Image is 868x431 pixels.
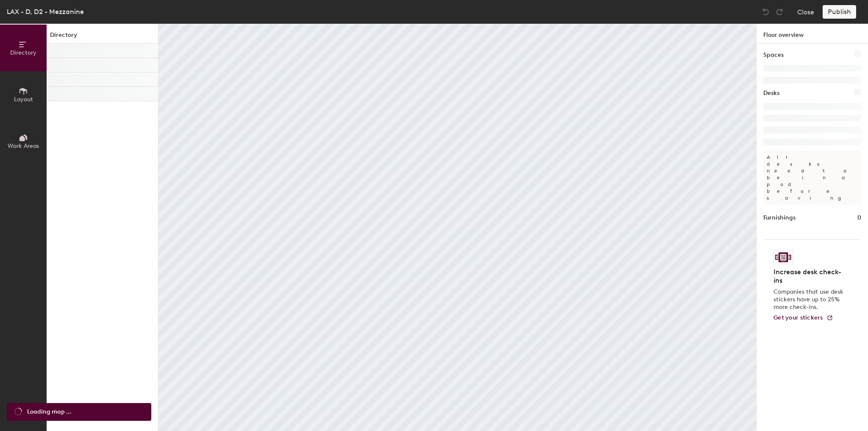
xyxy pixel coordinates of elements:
h1: Desks [763,89,779,98]
div: LAX - D, D2 - Mezzanine [7,6,84,17]
span: Work Areas [8,142,39,150]
span: Get your stickers [773,314,823,321]
span: Loading map ... [27,407,71,417]
img: Undo [762,8,770,16]
span: Layout [14,96,33,103]
h1: Directory [47,31,158,44]
h1: Furnishings [763,213,796,222]
h1: Spaces [763,50,784,60]
canvas: Map [159,24,756,431]
span: Directory [10,49,36,56]
a: Get your stickers [773,314,833,322]
h4: Increase desk check-ins [773,268,846,285]
p: All desks need to be in a pod before saving [763,150,861,205]
h1: Floor overview [757,24,868,44]
p: Companies that use desk stickers have up to 25% more check-ins. [773,288,846,311]
h1: 0 [857,213,861,222]
button: Close [797,5,814,19]
img: Sticker logo [773,250,793,264]
img: Redo [775,8,784,16]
